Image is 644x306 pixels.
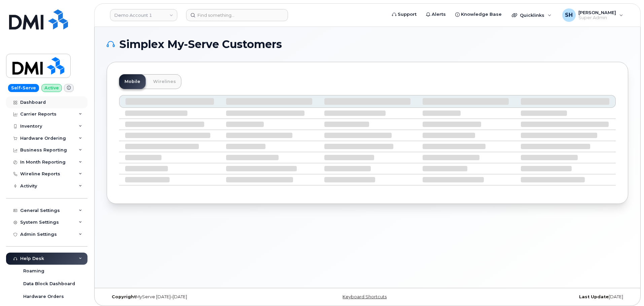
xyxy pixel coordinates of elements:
[119,39,282,49] span: Simplex My-Serve Customers
[107,294,281,300] div: MyServe [DATE]–[DATE]
[148,74,181,89] a: Wirelines
[343,294,387,299] a: Keyboard Shortcuts
[579,294,609,299] strong: Last Update
[119,74,146,89] a: Mobile
[112,294,136,299] strong: Copyright
[454,294,628,300] div: [DATE]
